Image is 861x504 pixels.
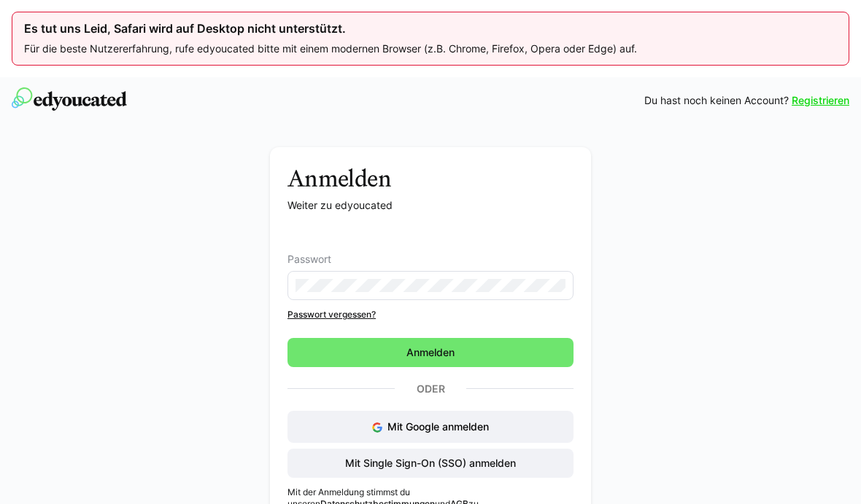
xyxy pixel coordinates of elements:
[287,338,574,367] button: Anmelden
[287,165,574,192] h3: Anmelden
[287,309,574,320] a: Passwort vergessen?
[343,456,518,470] span: Mit Single Sign-On (SSO) anmelden
[287,411,574,443] button: Mit Google anmelden
[24,42,837,56] p: Für die beste Nutzererfahrung, rufe edyoucated bitte mit einem modernen Browser (z.B. Chrome, Fir...
[287,253,331,265] span: Passwort
[404,345,457,360] span: Anmelden
[287,449,574,478] button: Mit Single Sign-On (SSO) anmelden
[644,93,789,108] span: Du hast noch keinen Account?
[395,379,466,399] p: Oder
[24,21,837,36] div: Es tut uns Leid, Safari wird auf Desktop nicht unterstützt.
[792,93,849,108] a: Registrieren
[387,420,489,433] span: Mit Google anmelden
[12,87,127,111] img: edyoucated
[287,198,574,213] p: Weiter zu edyoucated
